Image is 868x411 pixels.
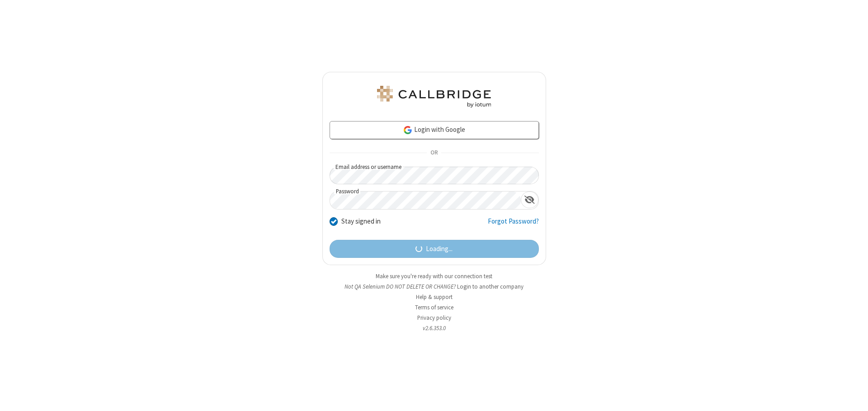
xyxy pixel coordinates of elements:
div: Show password [521,191,538,208]
a: Privacy policy [417,314,451,322]
li: v2.6.353.0 [322,324,546,332]
a: Terms of service [415,304,453,311]
button: Loading... [330,240,539,258]
a: Help & support [416,293,453,301]
img: google-icon.png [403,125,413,135]
span: Loading... [426,244,453,254]
input: Email address or username [330,167,539,184]
img: QA Selenium DO NOT DELETE OR CHANGE [375,86,493,107]
button: Login to another company [457,282,524,291]
a: Login with Google [330,121,539,139]
label: Stay signed in [341,216,381,227]
li: Not QA Selenium DO NOT DELETE OR CHANGE? [322,282,546,291]
a: Forgot Password? [488,216,539,234]
a: Make sure you're ready with our connection test [376,272,492,280]
input: Password [330,191,521,209]
span: OR [427,147,441,159]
